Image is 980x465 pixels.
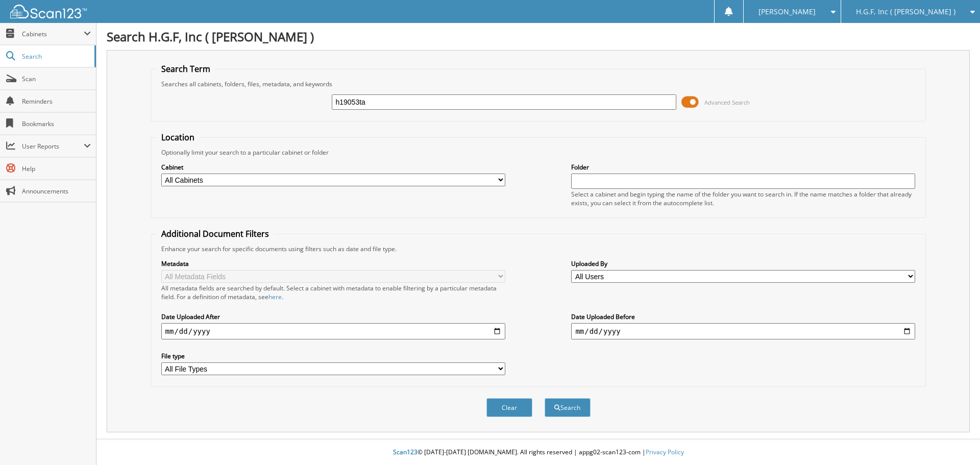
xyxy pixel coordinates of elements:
[107,28,970,45] h1: Search H.G.F, Inc ( [PERSON_NAME] )
[704,99,750,106] span: Advanced Search
[22,75,91,83] span: Scan
[161,259,505,268] label: Metadata
[646,448,684,456] a: Privacy Policy
[571,323,915,339] input: end
[571,259,915,268] label: Uploaded By
[22,164,91,173] span: Help
[161,352,505,360] label: File type
[545,398,591,417] button: Search
[96,440,980,465] div: © [DATE]-[DATE] [DOMAIN_NAME]. All rights reserved | appg02-scan123-com |
[156,132,200,143] legend: Location
[161,284,505,301] div: All metadata fields are searched by default. Select a cabinet with metadata to enable filtering b...
[22,142,84,151] span: User Reports
[22,30,84,38] span: Cabinets
[22,187,91,195] span: Announcements
[22,97,91,106] span: Reminders
[156,228,274,239] legend: Additional Document Filters
[856,9,955,15] span: H.G.F, Inc ( [PERSON_NAME] )
[161,163,505,172] label: Cabinet
[571,190,915,207] div: Select a cabinet and begin typing the name of the folder you want to search in. If the name match...
[156,148,921,157] div: Optionally limit your search to a particular cabinet or folder
[10,5,87,18] img: scan123-logo-white.svg
[22,52,89,61] span: Search
[571,312,915,321] label: Date Uploaded Before
[393,448,418,456] span: Scan123
[268,292,282,301] a: here
[758,9,816,15] span: [PERSON_NAME]
[156,63,215,75] legend: Search Term
[22,119,91,128] span: Bookmarks
[161,323,505,339] input: start
[571,163,915,172] label: Folder
[486,398,532,417] button: Clear
[156,80,921,88] div: Searches all cabinets, folders, files, metadata, and keywords
[156,244,921,253] div: Enhance your search for specific documents using filters such as date and file type.
[161,312,505,321] label: Date Uploaded After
